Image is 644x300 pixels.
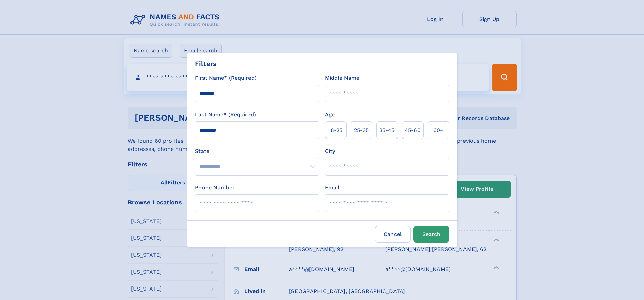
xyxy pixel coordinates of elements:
[379,126,395,134] span: 35‑45
[325,74,359,82] label: Middle Name
[325,147,335,155] label: City
[325,111,335,119] label: Age
[195,184,235,192] label: Phone Number
[195,147,319,155] label: State
[325,184,339,192] label: Email
[354,126,369,134] span: 25‑35
[375,226,411,243] label: Cancel
[433,126,444,134] span: 60+
[195,111,256,119] label: Last Name* (Required)
[195,59,217,69] div: Filters
[195,74,257,82] label: First Name* (Required)
[405,126,421,134] span: 45‑60
[413,226,449,243] button: Search
[329,126,342,134] span: 18‑25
